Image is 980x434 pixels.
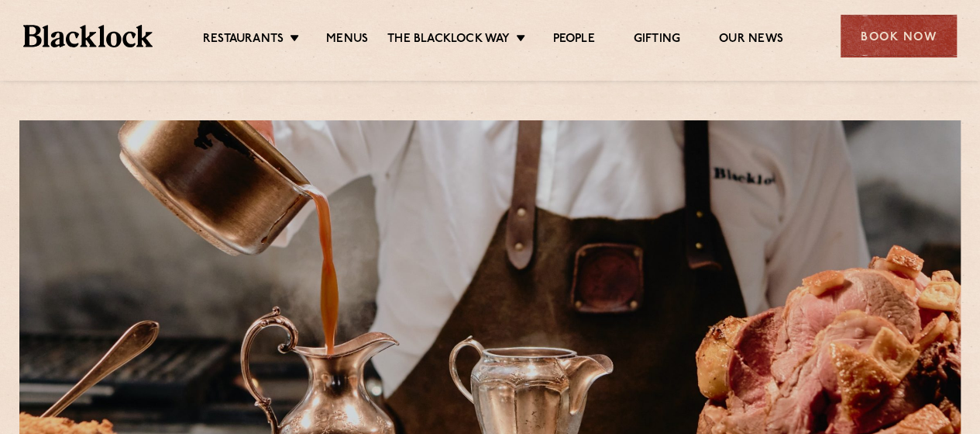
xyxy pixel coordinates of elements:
a: Gifting [634,32,680,49]
a: Menus [326,32,368,49]
a: Restaurants [203,32,284,49]
div: Book Now [841,15,957,57]
a: The Blacklock Way [387,32,510,49]
a: People [552,32,594,49]
a: Our News [719,32,783,49]
img: BL_Textured_Logo-footer-cropped.svg [23,25,153,47]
